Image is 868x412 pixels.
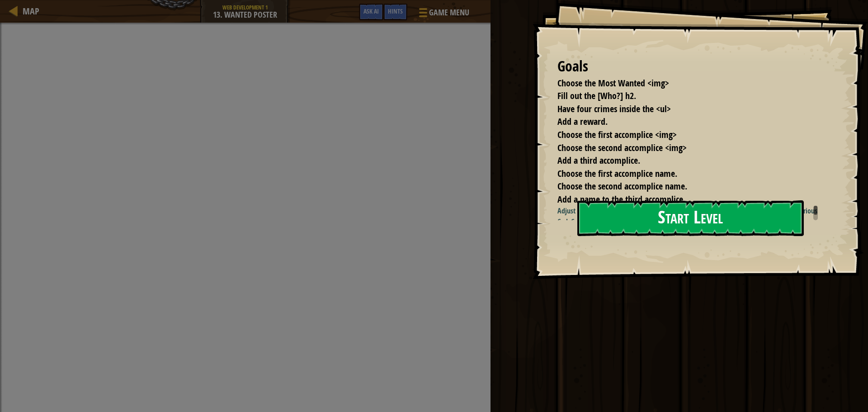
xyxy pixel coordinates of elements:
[546,128,816,142] li: Choose the first accomplice <img>
[546,77,816,90] li: Choose the Most Wanted <img>
[546,167,816,180] li: Choose the first accomplice name.
[18,5,39,17] a: Map
[557,154,640,166] span: Add a third accomplice.
[546,115,816,128] li: Add a reward.
[557,167,677,180] span: Choose the first accomplice name.
[23,5,39,17] span: Map
[557,56,818,77] div: Goals
[546,142,816,155] li: Choose the second accomplice <img>
[546,154,816,167] li: Add a third accomplice.
[557,103,671,115] span: Have four crimes inside the <ul>
[557,193,685,205] span: Add a name to the third accomplice.
[557,90,636,102] span: Fill out the [Who?] h2.
[546,180,816,193] li: Choose the second accomplice name.
[429,7,469,19] span: Game Menu
[546,193,816,206] li: Add a name to the third accomplice.
[557,77,669,89] span: Choose the Most Wanted <img>
[557,142,687,154] span: Choose the second accomplice <img>
[412,4,475,25] button: Game Menu
[546,103,816,116] li: Have four crimes inside the <ul>
[557,180,687,192] span: Choose the second accomplice name.
[359,4,383,20] button: Ask AI
[388,7,403,15] span: Hints
[546,90,816,103] li: Fill out the [Who?] h2.
[577,200,804,236] button: Start Level
[363,7,379,15] span: Ask AI
[557,206,825,227] p: Adjust the tags, text, and styles to customize a wanted poster for the most notorious CodeCombat ...
[557,115,608,128] span: Add a reward.
[557,128,677,141] span: Choose the first accomplice <img>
